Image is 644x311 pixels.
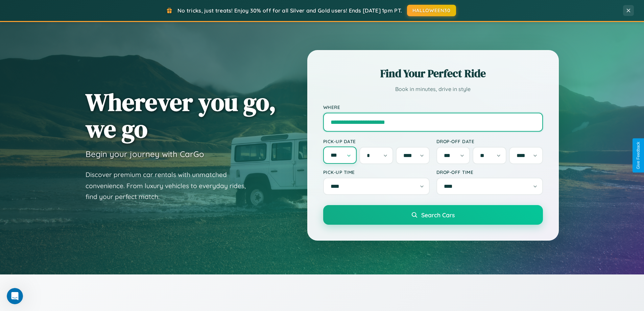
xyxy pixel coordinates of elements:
[86,169,255,202] p: Discover premium car rentals with unmatched convenience. From luxury vehicles to everyday rides, ...
[636,142,641,169] div: Give Feedback
[177,7,402,14] span: No tricks, just treats! Enjoy 30% off for all Silver and Gold users! Ends [DATE] 1pm PT.
[323,138,430,144] label: Pick-up Date
[323,84,543,94] p: Book in minutes, drive in style
[86,89,276,142] h1: Wherever you go, we go
[323,169,430,175] label: Pick-up Time
[323,66,543,81] h2: Find Your Perfect Ride
[323,104,543,110] label: Where
[436,169,543,175] label: Drop-off Time
[436,138,543,144] label: Drop-off Date
[421,211,455,219] span: Search Cars
[323,205,543,225] button: Search Cars
[407,5,456,16] button: HALLOWEEN30
[7,288,23,304] iframe: Intercom live chat
[86,149,204,159] h3: Begin your journey with CarGo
